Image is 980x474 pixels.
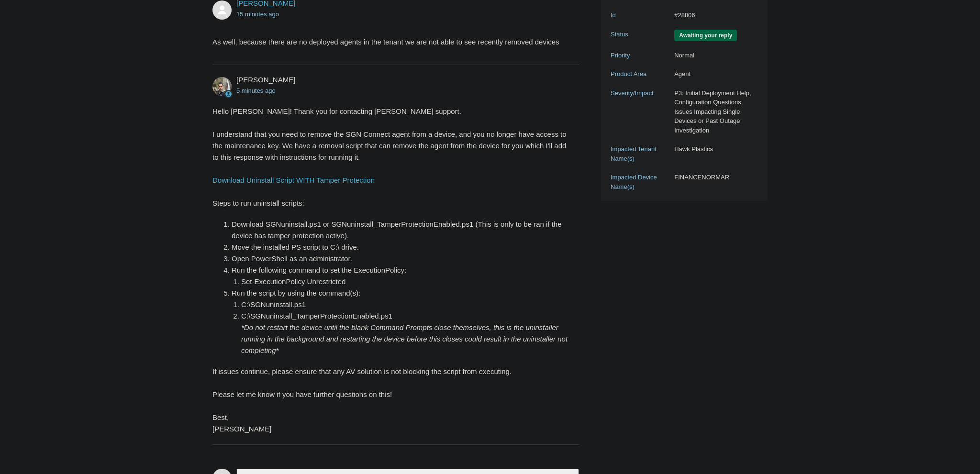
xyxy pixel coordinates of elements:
span: Michael Tjader [236,76,295,84]
dt: Product Area [611,69,669,79]
time: 10/09/2025, 09:33 [236,11,279,18]
li: Open PowerShell as an administrator. [232,253,569,265]
dt: Severity/Impact [611,88,669,98]
dd: #28806 [669,11,758,20]
dd: Normal [669,51,758,60]
i: *Do not restart the device until the blank Command Prompts close themselves, this is the uninstal... [241,323,568,354]
dt: Impacted Tenant Name(s) [611,144,669,163]
li: Set-ExecutionPolicy Unrestricted [241,276,569,287]
p: As well, because there are no deployed agents in the tenant we are not able to see recently remov... [212,36,569,48]
li: C:\SGNuninstall.ps1 [241,299,569,310]
dd: Hawk Plastics [669,144,758,154]
li: Move the installed PS script to C:\ drive. [232,242,569,253]
li: Run the script by using the command(s): [232,287,569,356]
li: C:\SGNuninstall_TamperProtectionEnabled.ps1 [241,310,569,356]
li: Download SGNuninstall.ps1 or SGNuninstall_TamperProtectionEnabled.ps1 (This is only to be ran if ... [232,219,569,242]
dd: Agent [669,69,758,79]
dt: Priority [611,51,669,60]
div: Hello [PERSON_NAME]! Thank you for contacting [PERSON_NAME] support. I understand that you need t... [212,106,569,435]
span: We are waiting for you to respond [674,30,737,41]
dd: FINANCENORMAR [669,173,758,182]
dt: Status [611,30,669,39]
dd: P3: Initial Deployment Help, Configuration Questions, Issues Impacting Single Devices or Past Out... [669,88,758,135]
dt: Impacted Device Name(s) [611,173,669,191]
a: Download Uninstall Script WITH Tamper Protection [212,176,375,184]
time: 10/09/2025, 09:44 [236,87,276,94]
dt: Id [611,11,669,20]
li: Run the following command to set the ExecutionPolicy: [232,265,569,287]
